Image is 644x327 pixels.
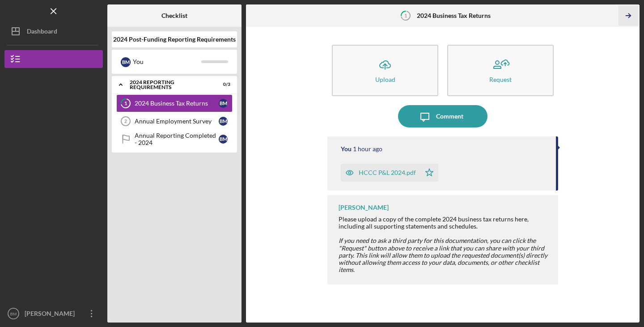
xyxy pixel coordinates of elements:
[339,204,389,211] div: [PERSON_NAME]
[4,22,103,40] button: Dashboard
[339,237,547,273] em: If you need to ask a third party for this documentation, you can click the "Request" button above...
[10,311,17,316] text: BM
[436,105,463,127] div: Comment
[417,12,491,19] b: 2024 Business Tax Returns
[116,112,233,130] a: 2Annual Employment SurveyBM
[135,100,219,107] div: 2024 Business Tax Returns
[353,145,382,153] time: 2025-09-16 15:53
[214,82,230,87] div: 0 / 3
[359,169,416,176] div: HCCC P&L 2024.pdf
[339,237,549,273] div: ​
[124,101,127,106] tspan: 1
[398,105,487,127] button: Comment
[339,216,549,230] div: Please upload a copy of the complete 2024 business tax returns here, including all supporting sta...
[135,118,219,125] div: Annual Employment Survey
[135,132,219,146] div: Annual Reporting Completed - 2024
[113,36,236,43] b: 2024 Post-Funding Reporting Requirements
[22,305,80,325] div: [PERSON_NAME]
[133,54,201,69] div: You
[341,145,352,153] div: You
[219,99,228,108] div: B M
[121,57,131,67] div: B M
[404,13,407,18] tspan: 1
[219,117,228,126] div: B M
[489,76,512,83] div: Request
[447,45,554,96] button: Request
[161,12,187,19] b: Checklist
[116,130,233,148] a: Annual Reporting Completed - 2024BM
[27,22,57,42] div: Dashboard
[130,80,208,90] div: 2024 Reporting Requirements
[4,305,103,323] button: BM[PERSON_NAME]
[341,164,438,182] button: HCCC P&L 2024.pdf
[375,76,395,83] div: Upload
[124,119,127,124] tspan: 2
[116,94,233,112] a: 12024 Business Tax ReturnsBM
[219,135,228,144] div: B M
[332,45,438,96] button: Upload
